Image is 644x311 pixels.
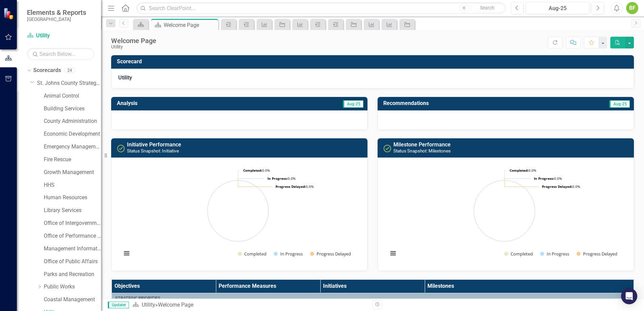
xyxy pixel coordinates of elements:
[127,148,179,153] small: Status Snapshot: Initiative
[385,163,624,264] svg: Interactive chart
[510,168,536,173] text: 0.0%
[142,302,155,308] a: Utility
[118,74,132,81] strong: Utility
[44,271,101,278] a: Parks and Recreation
[3,8,15,20] img: ClearPoint Strategy
[44,194,101,202] a: Human Resources
[238,251,266,257] button: Show Completed
[534,176,554,181] tspan: In Progress:
[37,79,101,87] a: St. Johns County Strategic Plan
[44,232,101,240] a: Office of Performance & Transparency
[27,48,94,60] input: Search Below...
[127,141,181,148] a: Initiative Performance
[158,302,193,308] div: Welcome Page
[44,207,101,214] a: Library Services
[64,68,75,73] div: 24
[44,156,101,164] a: Fire Rescue
[44,169,101,176] a: Growth Management
[471,3,504,13] button: Search
[118,163,360,264] div: Chart. Highcharts interactive chart.
[44,105,101,113] a: Building Services
[276,184,314,189] text: 0.0%
[626,2,638,14] button: BF
[393,148,451,153] small: Status Snapshot: Milestones
[117,144,125,152] img: Completed
[525,2,590,14] button: Aug-25
[44,130,101,138] a: Economic Development
[44,219,101,227] a: Office of Intergovernmental Affairs
[44,143,101,151] a: Emergency Management
[243,168,262,173] tspan: Completed:
[44,181,101,189] a: HHS
[44,245,101,253] a: Management Information Systems
[528,4,587,12] div: Aug-25
[33,67,61,74] a: Scorecards
[609,100,630,108] span: Aug-25
[393,141,451,148] a: Milestone Performance
[542,184,572,189] tspan: Progress Delayed:
[44,296,101,304] a: Coastal Management
[117,100,238,106] h3: Analysis
[44,117,101,125] a: County Administration
[542,184,580,189] text: 0.0%
[343,100,363,108] span: Aug-25
[164,21,217,29] div: Welcome Page
[388,249,398,258] button: View chart menu, Chart
[383,144,391,152] img: Completed
[267,176,288,181] tspan: In Progress:
[510,168,528,173] tspan: Completed:
[534,176,562,181] text: 0.0%
[27,8,86,16] span: Elements & Reports
[385,163,627,264] div: Chart. Highcharts interactive chart.
[540,251,569,257] button: Show In Progress
[480,5,494,10] span: Search
[621,288,637,304] div: Open Intercom Messenger
[504,251,533,257] button: Show Completed
[132,301,367,309] div: »
[122,249,131,258] button: View chart menu, Chart
[577,251,618,257] button: Show Progress Delayed
[118,163,358,264] svg: Interactive chart
[117,59,631,65] h3: Scorecard
[136,2,506,14] input: Search ClearPoint...
[383,100,552,106] h3: Recommendations
[276,184,306,189] tspan: Progress Delayed:
[27,16,86,22] small: [GEOGRAPHIC_DATA]
[115,295,630,301] div: Strategic Priorities
[111,44,156,49] div: Utility
[267,176,295,181] text: 0.0%
[27,32,94,40] a: Utility
[111,37,156,44] div: Welcome Page
[243,168,270,173] text: 0.0%
[44,283,101,291] a: Public Works
[44,92,101,100] a: Animal Control
[274,251,303,257] button: Show In Progress
[44,258,101,266] a: Office of Public Affairs
[310,251,352,257] button: Show Progress Delayed
[108,302,129,308] span: Updater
